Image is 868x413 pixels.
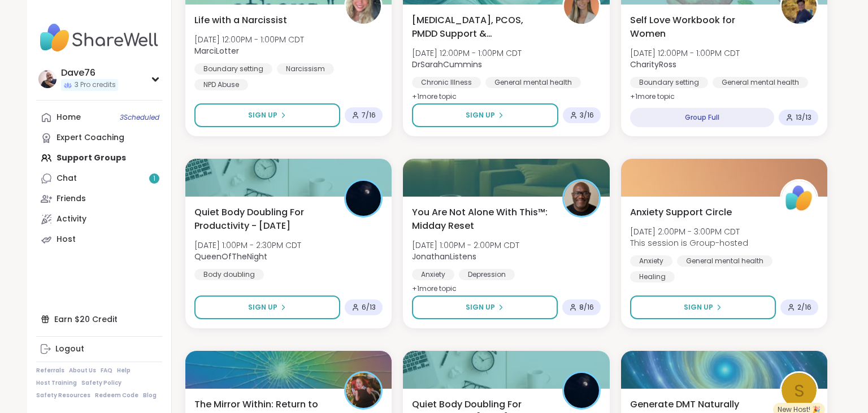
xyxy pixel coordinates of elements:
[677,255,772,267] div: General mental health
[248,110,277,120] span: Sign Up
[362,111,376,120] span: 7 / 16
[57,173,77,184] div: Chat
[36,209,162,229] a: Activity
[194,240,301,251] span: [DATE] 1:00PM - 2:30PM CDT
[630,226,748,237] span: [DATE] 2:00PM - 3:00PM CDT
[630,295,776,319] button: Sign Up
[412,47,522,59] span: [DATE] 12:00PM - 1:00PM CDT
[36,128,162,148] a: Expert Coaching
[36,309,162,329] div: Earn $20 Credit
[630,271,675,282] div: Healing
[794,377,805,404] span: s
[412,59,482,70] b: DrSarahCummins
[466,110,495,120] span: Sign Up
[69,367,96,375] a: About Us
[194,103,340,127] button: Sign Up
[412,206,549,233] span: You Are Not Alone With This™: Midday Reset
[796,113,811,122] span: 13 / 13
[81,379,121,387] a: Safety Policy
[36,339,162,359] a: Logout
[36,229,162,250] a: Host
[101,367,112,375] a: FAQ
[362,303,376,312] span: 6 / 13
[346,373,381,408] img: Jasmine95
[57,214,86,225] div: Activity
[346,181,381,216] img: QueenOfTheNight
[412,251,476,262] b: JonathanListens
[194,34,304,45] span: [DATE] 12:00PM - 1:00PM CDT
[713,77,808,88] div: General mental health
[120,113,159,122] span: 3 Scheduled
[117,367,131,375] a: Help
[194,14,287,27] span: Life with a Narcissist
[194,45,239,56] b: MarciLotter
[277,63,334,75] div: Narcissism
[580,111,594,120] span: 3 / 16
[630,206,732,219] span: Anxiety Support Circle
[630,59,676,70] b: CharityRoss
[466,302,495,312] span: Sign Up
[194,79,248,90] div: NPD Abuse
[630,255,672,267] div: Anxiety
[36,367,64,375] a: Referrals
[36,379,77,387] a: Host Training
[564,181,599,216] img: JonathanListens
[36,392,90,399] a: Safety Resources
[630,108,774,127] div: Group Full
[630,47,740,59] span: [DATE] 12:00PM - 1:00PM CDT
[55,344,84,355] div: Logout
[782,181,817,216] img: ShareWell
[143,392,157,399] a: Blog
[412,77,481,88] div: Chronic Illness
[194,63,272,75] div: Boundary setting
[684,302,713,312] span: Sign Up
[36,168,162,189] a: Chat1
[630,14,767,41] span: Self Love Workbook for Women
[630,77,708,88] div: Boundary setting
[75,80,116,90] span: 3 Pro credits
[412,103,558,127] button: Sign Up
[564,373,599,408] img: QueenOfTheNight
[630,237,748,249] span: This session is Group-hosted
[412,295,557,319] button: Sign Up
[579,303,594,312] span: 8 / 16
[194,295,340,319] button: Sign Up
[412,240,519,251] span: [DATE] 1:00PM - 2:00PM CDT
[797,303,811,312] span: 2 / 16
[36,189,162,209] a: Friends
[485,77,581,88] div: General mental health
[38,70,57,88] img: Dave76
[412,14,549,41] span: [MEDICAL_DATA], PCOS, PMDD Support & Empowerment
[248,302,277,312] span: Sign Up
[95,392,138,399] a: Redeem Code
[36,107,162,128] a: Home3Scheduled
[57,132,124,144] div: Expert Coaching
[194,269,264,280] div: Body doubling
[459,269,515,280] div: Depression
[153,174,155,184] span: 1
[194,206,332,233] span: Quiet Body Doubling For Productivity - [DATE]
[57,234,76,245] div: Host
[61,67,118,79] div: Dave76
[57,112,81,123] div: Home
[194,251,267,262] b: QueenOfTheNight
[412,269,454,280] div: Anxiety
[57,193,86,205] div: Friends
[36,18,162,58] img: ShareWell Nav Logo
